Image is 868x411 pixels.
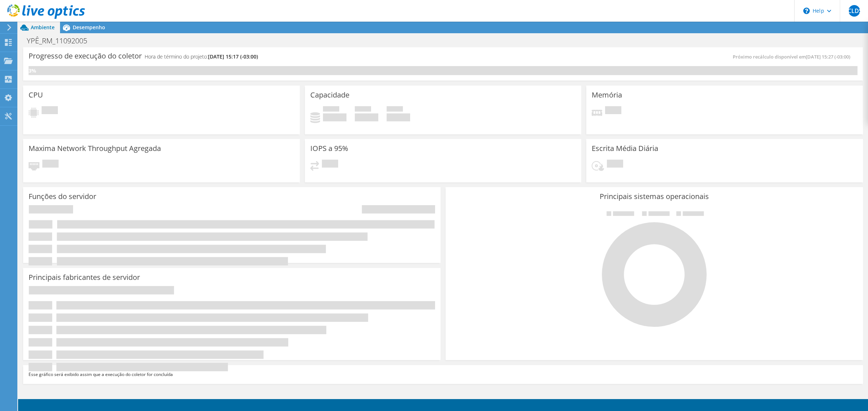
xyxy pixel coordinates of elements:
span: Ambiente [31,24,55,31]
h3: Memória [592,91,622,99]
span: Pendente [42,106,58,116]
span: [DATE] 15:27 (-03:00) [806,53,850,60]
span: [DATE] 15:17 (-03:00) [208,53,258,60]
h3: Funções do servidor [29,192,96,200]
h4: Hora de término do projeto: [145,53,258,61]
h1: YPÊ_RM_11092005 [24,37,98,45]
span: Usado [323,106,339,113]
span: Desempenho [73,24,105,31]
h3: Principais fabricantes de servidor [29,273,140,281]
h3: Maxima Network Throughput Agregada [29,144,161,152]
span: Pendente [605,106,621,116]
h4: 0 GiB [323,113,346,121]
h4: 0 GiB [387,113,410,121]
span: Pendente [607,160,623,169]
span: Disponível [355,106,371,113]
svg: \n [803,8,810,14]
span: JCLDS [848,5,860,17]
h3: Principais sistemas operacionais [451,192,858,200]
div: Esse gráfico será exibido assim que a execução do coletor for concluída [23,365,863,384]
h3: Capacidade [310,91,349,99]
span: Próximo recálculo disponível em [733,53,854,60]
span: Pendente [42,160,59,169]
h3: Escrita Média Diária [592,144,658,152]
h3: IOPS a 95% [310,144,348,152]
h3: CPU [29,91,43,99]
h4: 0 GiB [355,113,378,121]
span: Pendente [322,160,338,169]
span: Total [387,106,403,113]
